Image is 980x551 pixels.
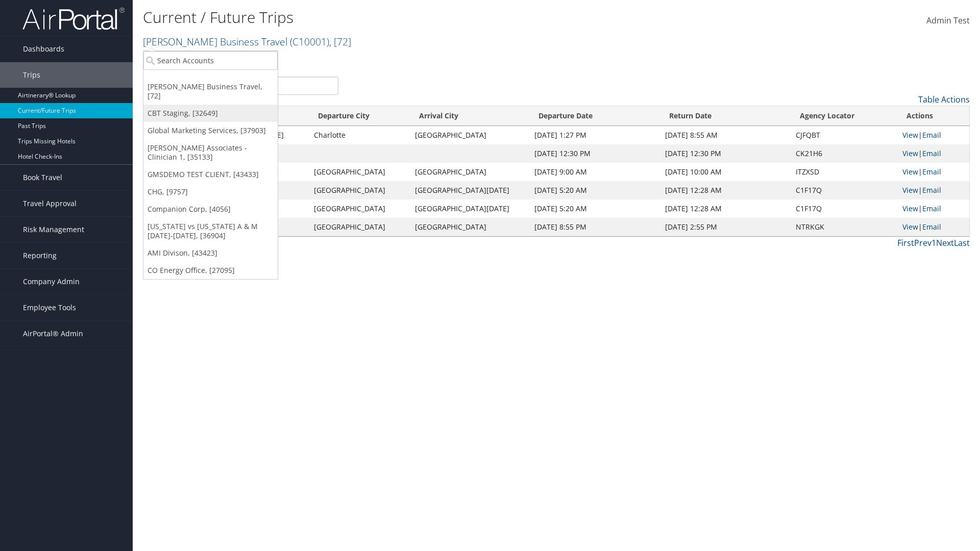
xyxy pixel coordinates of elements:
[23,295,76,320] span: Employee Tools
[791,163,897,181] td: ITZXSD
[914,237,932,248] a: Prev
[660,163,791,181] td: [DATE] 10:00 AM
[897,106,969,126] th: Actions
[309,181,410,199] td: [GEOGRAPHIC_DATA]
[329,35,351,48] span: , [ 72 ]
[309,106,410,126] th: Departure City: activate to sort column ascending
[529,163,660,181] td: [DATE] 9:00 AM
[897,237,914,248] a: First
[660,106,791,126] th: Return Date: activate to sort column ascending
[143,7,694,28] h1: Current / Future Trips
[660,126,791,144] td: [DATE] 8:55 AM
[23,62,40,88] span: Trips
[897,126,969,144] td: |
[410,218,529,236] td: [GEOGRAPHIC_DATA]
[143,262,278,279] a: CO Energy Office, [27095]
[926,5,970,37] a: Admin Test
[23,321,83,346] span: AirPortal® Admin
[143,201,278,218] a: Companion Corp, [4056]
[143,122,278,139] a: Global Marketing Services, [37903]
[529,199,660,218] td: [DATE] 5:20 AM
[410,106,529,126] th: Arrival City: activate to sort column ascending
[309,126,410,144] td: Charlotte
[791,199,897,218] td: C1F17Q
[897,181,969,199] td: |
[410,126,529,144] td: [GEOGRAPHIC_DATA]
[902,167,918,177] a: View
[23,269,80,294] span: Company Admin
[660,181,791,199] td: [DATE] 12:28 AM
[922,185,941,195] a: Email
[922,130,941,140] a: Email
[791,126,897,144] td: CJFQBT
[529,144,660,163] td: [DATE] 12:30 PM
[143,166,278,183] a: GMSDEMO TEST CLIENT, [43433]
[926,15,970,26] span: Admin Test
[309,218,410,236] td: [GEOGRAPHIC_DATA]
[143,218,278,244] a: [US_STATE] vs [US_STATE] A & M [DATE]-[DATE], [36904]
[143,54,694,67] p: Filter:
[410,199,529,218] td: [GEOGRAPHIC_DATA][DATE]
[897,199,969,218] td: |
[529,218,660,236] td: [DATE] 8:55 PM
[922,204,941,213] a: Email
[23,191,77,216] span: Travel Approval
[143,139,278,166] a: [PERSON_NAME] Associates - Clinician 1, [35133]
[902,130,918,140] a: View
[410,181,529,199] td: [GEOGRAPHIC_DATA][DATE]
[143,78,278,105] a: [PERSON_NAME] Business Travel, [72]
[660,144,791,163] td: [DATE] 12:30 PM
[791,218,897,236] td: NTRKGK
[791,144,897,163] td: CK21H6
[922,167,941,177] a: Email
[897,144,969,163] td: |
[897,163,969,181] td: |
[922,222,941,232] a: Email
[902,204,918,213] a: View
[902,148,918,158] a: View
[529,126,660,144] td: [DATE] 1:27 PM
[23,165,62,190] span: Book Travel
[23,217,84,242] span: Risk Management
[897,218,969,236] td: |
[529,181,660,199] td: [DATE] 5:20 AM
[660,218,791,236] td: [DATE] 2:55 PM
[309,163,410,181] td: [GEOGRAPHIC_DATA]
[143,183,278,201] a: CHG, [9757]
[902,185,918,195] a: View
[23,243,57,268] span: Reporting
[902,222,918,232] a: View
[143,35,351,48] a: [PERSON_NAME] Business Travel
[23,36,64,62] span: Dashboards
[22,7,125,31] img: airportal-logo.png
[410,163,529,181] td: [GEOGRAPHIC_DATA]
[922,148,941,158] a: Email
[143,105,278,122] a: CBT Staging, [32649]
[954,237,970,248] a: Last
[791,181,897,199] td: C1F17Q
[309,199,410,218] td: [GEOGRAPHIC_DATA]
[791,106,897,126] th: Agency Locator: activate to sort column ascending
[143,244,278,262] a: AMI Divison, [43423]
[918,94,970,105] a: Table Actions
[936,237,954,248] a: Next
[529,106,660,126] th: Departure Date: activate to sort column descending
[290,35,329,48] span: ( C10001 )
[143,51,278,70] input: Search Accounts
[660,199,791,218] td: [DATE] 12:28 AM
[932,237,936,248] a: 1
